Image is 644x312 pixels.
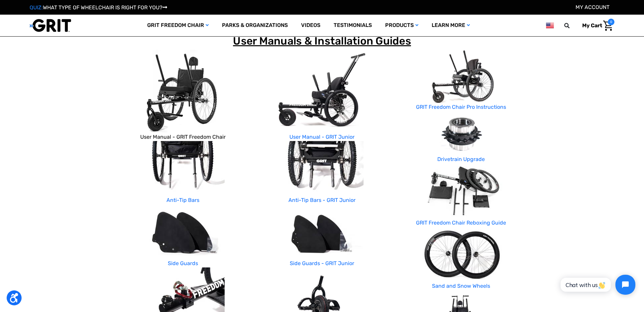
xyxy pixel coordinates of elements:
[140,134,226,140] a: User Manual - GRIT Freedom Chair
[290,260,354,266] a: Side Guards - GRIT Junior
[30,4,43,11] span: QUIZ:
[416,220,506,226] a: GRIT Freedom Chair Reboxing Guide
[425,15,477,36] a: Learn More
[582,22,602,29] span: My Cart
[546,21,554,30] img: us.png
[378,15,425,36] a: Products
[553,269,641,300] iframe: Tidio Chat
[567,19,577,33] input: Search
[168,260,198,266] a: Side Guards
[289,134,355,140] a: User Manual - GRIT Junior
[166,197,199,203] a: Anti-Tip Bars
[141,15,215,36] a: GRIT Freedom Chair
[416,104,506,110] a: GRIT Freedom Chair Pro Instructions
[30,4,167,11] a: QUIZ:WHAT TYPE OF WHEELCHAIR IS RIGHT FOR YOU?
[215,15,294,36] a: Parks & Organizations
[30,19,71,32] img: GRIT All-Terrain Wheelchair and Mobility Equipment
[288,197,356,203] a: Anti-Tip Bars - GRIT Junior
[233,35,411,47] span: User Manuals & Installation Guides
[437,156,485,162] a: Drivetrain Upgrade
[95,27,131,34] span: Phone Number
[576,4,609,10] a: Account
[432,283,490,289] a: Sand and Snow Wheels
[608,19,614,25] span: 0
[327,15,378,36] a: Testimonials
[294,15,327,36] a: Videos
[577,19,614,33] a: Cart with 0 items
[603,21,613,31] img: Cart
